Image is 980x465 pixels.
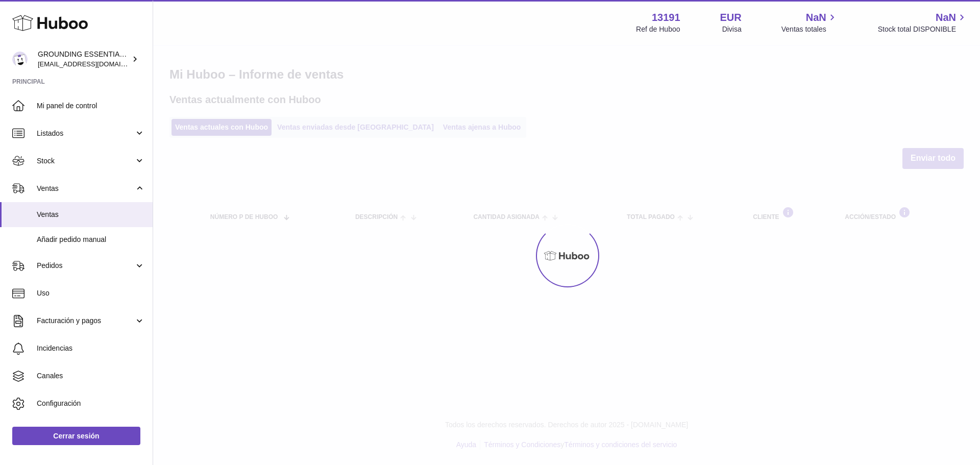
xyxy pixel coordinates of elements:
span: Ventas totales [781,25,838,34]
span: Uso [37,288,145,298]
strong: EUR [720,11,742,25]
span: Canales [37,371,145,381]
div: Divisa [722,25,742,34]
span: Configuración [37,399,145,408]
span: Stock [37,156,134,166]
strong: 13191 [652,11,680,25]
span: [EMAIL_ADDRESS][DOMAIN_NAME] [38,60,150,68]
span: NaN [936,11,956,25]
a: NaN Ventas totales [781,11,838,34]
span: Stock total DISPONIBLE [878,25,968,34]
a: Cerrar sesión [12,427,140,445]
span: NaN [806,11,826,25]
span: Mi panel de control [37,101,145,111]
span: Facturación y pagos [37,316,134,326]
span: Incidencias [37,344,145,353]
img: internalAdmin-13191@internal.huboo.com [12,52,28,67]
span: Ventas [37,184,134,193]
div: GROUNDING ESSENTIALS INTERNATIONAL SLU [38,50,130,69]
span: Añadir pedido manual [37,235,145,244]
a: NaN Stock total DISPONIBLE [878,11,968,34]
span: Pedidos [37,261,134,271]
span: Ventas [37,210,145,219]
span: Listados [37,129,134,138]
div: Ref de Huboo [636,25,680,34]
